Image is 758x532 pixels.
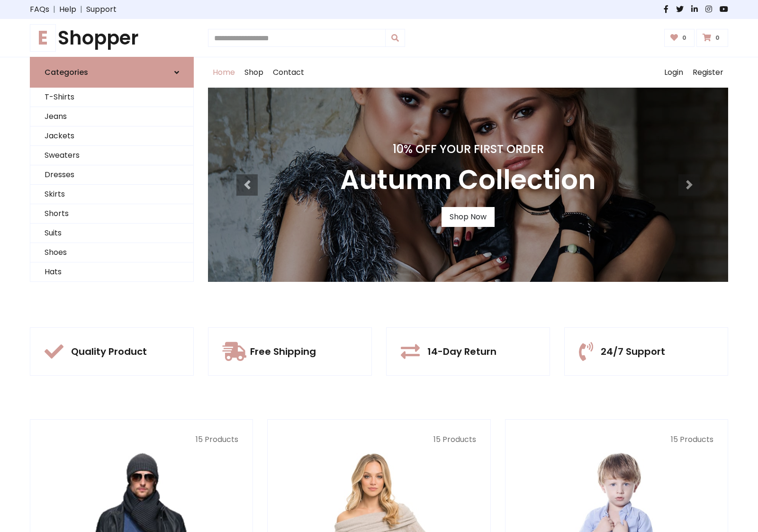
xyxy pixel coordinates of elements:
a: 0 [664,29,695,47]
h3: Autumn Collection [340,164,596,196]
a: Shop Now [442,207,495,227]
h4: 10% Off Your First Order [340,143,596,156]
a: FAQs [30,4,49,15]
a: T-Shirts [30,88,193,107]
a: Suits [30,224,193,243]
span: | [49,4,59,15]
h1: Shopper [30,27,194,49]
h5: Free Shipping [250,346,316,357]
a: Login [659,57,688,88]
span: E [30,24,56,52]
a: Jeans [30,107,193,126]
a: Hats [30,262,193,282]
a: Support [86,4,117,15]
h5: 14-Day Return [427,346,496,357]
a: Shop [240,57,268,88]
a: Skirts [30,185,193,204]
h5: Quality Product [71,346,147,357]
a: EShopper [30,27,194,49]
span: | [76,4,86,15]
span: 0 [680,34,689,42]
a: Sweaters [30,146,193,165]
a: Register [688,57,728,88]
a: Shorts [30,204,193,224]
h5: 24/7 Support [601,346,665,357]
a: Help [59,4,76,15]
p: 15 Products [520,434,713,445]
p: 15 Products [282,434,476,445]
span: 0 [713,34,722,42]
h6: Categories [45,68,88,77]
a: Home [208,57,240,88]
a: Shoes [30,243,193,262]
a: Dresses [30,165,193,185]
a: Contact [268,57,309,88]
a: Jackets [30,126,193,146]
a: 0 [696,29,728,47]
a: Categories [30,57,194,88]
p: 15 Products [45,434,238,445]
